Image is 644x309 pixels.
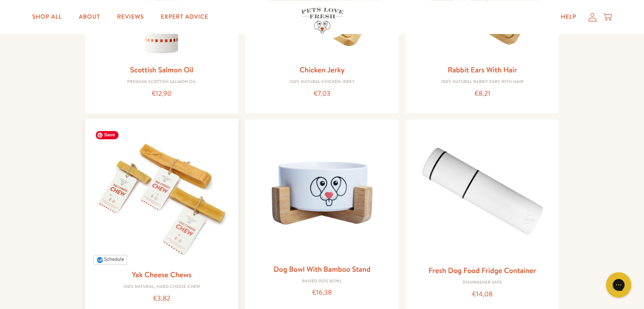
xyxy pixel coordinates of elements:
[412,88,553,99] div: €8,21
[412,80,553,85] div: 100% Natural Rabbit Ears with hair
[130,64,193,75] a: Scottish Salmon Oil
[92,284,232,290] div: 100% natural, hard cheese chew
[92,125,232,265] img: Yak Cheese Chews
[252,279,392,284] div: Raised Dog Bowl
[96,131,119,139] span: Save
[252,80,392,85] div: 100% Natural Chicken Jerky
[428,265,536,276] a: Fresh Dog Food Fridge Container
[301,8,343,33] img: Pets Love Fresh
[252,127,392,259] img: Dog Bowl With Bamboo Stand
[252,88,392,99] div: €7,03
[132,269,191,280] a: Yak Cheese Chews
[92,293,232,304] div: €3,82
[94,255,127,265] button: Schedule
[412,127,553,261] img: Fresh Dog Food Fridge Container
[110,8,150,25] a: Reviews
[154,8,215,25] a: Expert Advice
[72,8,107,25] a: About
[252,287,392,298] div: €16,38
[602,269,636,301] iframe: Gorgias live chat messenger
[299,64,345,75] a: Chicken Jerky
[274,264,370,274] a: Dog Bowl With Bamboo Stand
[104,255,124,262] span: Schedule
[92,80,232,85] div: Premium Scottish Salmon Oil
[412,280,553,285] div: Dishwasher Safe
[412,289,553,300] div: €14,08
[554,8,583,25] a: Help
[25,8,69,25] a: Shop All
[92,88,232,99] div: €12,90
[448,64,517,75] a: Rabbit Ears With Hair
